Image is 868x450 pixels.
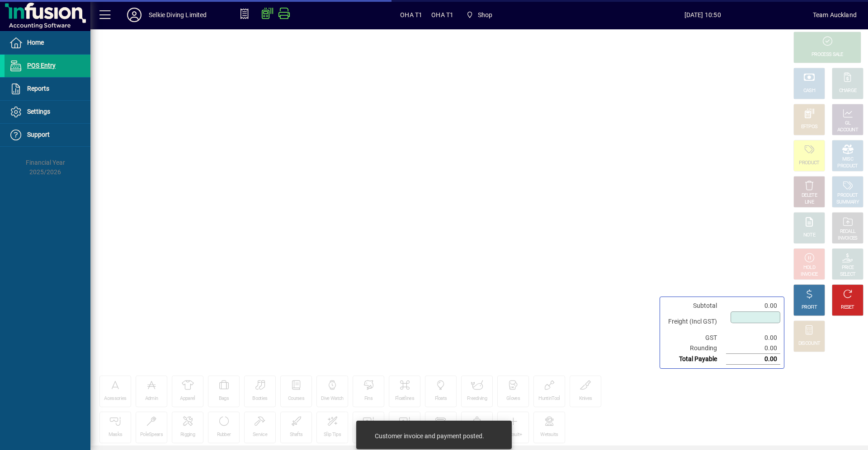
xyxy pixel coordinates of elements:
div: Rubber [217,431,231,438]
span: Shop [462,7,496,23]
div: PRICE [842,264,854,271]
span: Home [27,39,44,46]
div: PROCESS SALE [811,51,843,58]
div: NOTE [803,232,815,239]
span: [DATE] 10:50 [593,8,813,22]
div: Service [253,431,267,438]
td: 0.00 [726,354,780,365]
td: Total Payable [664,354,726,365]
div: ACCOUNT [837,127,858,134]
span: Reports [27,85,49,92]
div: EFTPOS [801,124,818,130]
div: Dive Watch [321,395,343,402]
div: Knives [579,395,592,402]
div: Wetsuit+ [504,431,522,438]
div: HOLD [803,264,815,271]
div: CASH [803,88,815,94]
div: Admin [145,395,158,402]
span: OHA T1 [431,8,453,22]
div: PROFIT [802,304,817,311]
div: LINE [805,199,814,206]
div: Wetsuits [540,431,558,438]
span: Settings [27,108,50,115]
td: GST [664,333,726,343]
div: Masks [108,431,123,438]
div: DISCOUNT [798,340,820,347]
div: SELECT [840,271,856,278]
div: SUMMARY [836,199,859,206]
div: PRODUCT [799,160,819,167]
a: Settings [5,101,90,123]
div: PoleSpears [140,431,163,438]
div: Booties [252,395,267,402]
div: Rigging [180,431,195,438]
td: Subtotal [664,301,726,311]
div: Bags [219,395,229,402]
div: Customer invoice and payment posted. [375,431,484,441]
div: Slip Tips [324,431,341,438]
div: PRODUCT [837,192,858,199]
a: Home [5,32,90,54]
div: INVOICES [838,235,857,242]
div: CHARGE [839,88,857,94]
div: Team Auckland [813,8,857,22]
td: 0.00 [726,333,780,343]
div: Floats [435,395,447,402]
a: Reports [5,78,90,100]
td: 0.00 [726,301,780,311]
div: GL [845,120,851,127]
div: Courses [288,395,304,402]
div: MISC [842,156,853,163]
span: Support [27,131,50,138]
td: Freight (Incl GST) [664,311,726,333]
div: Gloves [506,395,520,402]
span: Shop [478,8,493,22]
div: Selkie Diving Limited [149,8,207,22]
div: Apparel [180,395,195,402]
div: PRODUCT [837,163,858,170]
span: POS Entry [27,62,56,69]
div: INVOICE [801,271,817,278]
button: Profile [120,7,149,23]
td: 0.00 [726,343,780,354]
div: Shafts [290,431,303,438]
a: Support [5,124,90,146]
div: RESET [841,304,854,311]
div: DELETE [802,192,817,199]
div: Fins [364,395,373,402]
div: Floatlines [395,395,414,402]
div: Acessories [104,395,126,402]
td: Rounding [664,343,726,354]
div: Freediving [467,395,487,402]
div: HuntinTool [538,395,560,402]
span: OHA T1 [400,8,422,22]
div: RECALL [840,228,856,235]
